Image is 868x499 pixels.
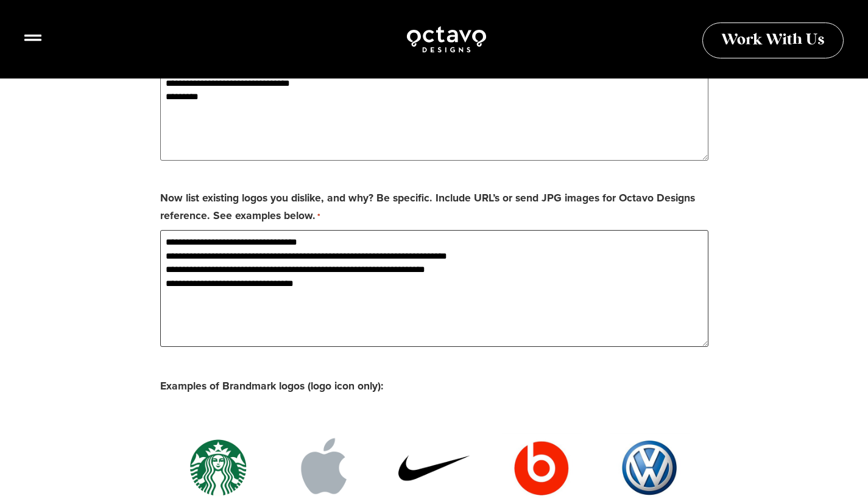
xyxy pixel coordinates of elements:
[160,378,383,394] b: Examples of Brandmark logos (logo icon only):
[160,189,708,226] label: Now list existing logos you dislike, and why? Be specific. Include URL’s or send JPG images for O...
[702,23,844,58] a: Work With Us
[406,24,487,54] img: Octavo Designs Logo in White
[721,33,825,48] span: Work With Us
